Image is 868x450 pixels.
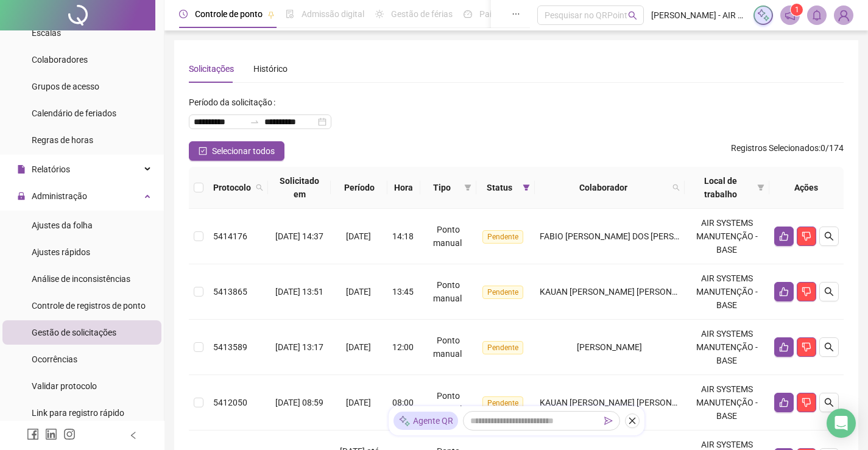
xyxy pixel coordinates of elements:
[375,10,384,18] span: sun
[213,398,247,407] span: 5412050
[834,6,853,24] img: 83076
[346,342,371,352] span: [DATE]
[32,301,146,311] span: Controle de registros de ponto
[755,172,767,203] span: filter
[481,181,518,194] span: Status
[32,191,87,201] span: Administração
[824,287,834,297] span: search
[802,342,811,352] span: dislike
[482,396,523,410] span: Pendente
[17,165,26,174] span: file
[757,9,770,22] img: sparkle-icon.fc2bf0ac1784a2077858766a79e2daf3.svg
[179,10,188,18] span: clock-circle
[32,164,70,174] span: Relatórios
[577,342,642,352] span: [PERSON_NAME]
[604,417,613,425] span: send
[690,174,752,201] span: Local de trabalho
[628,11,637,20] span: search
[275,287,323,297] span: [DATE] 13:51
[512,10,520,18] span: ellipsis
[32,108,116,118] span: Calendário de feriados
[32,381,97,391] span: Validar protocolo
[779,231,789,241] span: like
[250,117,259,127] span: swap-right
[774,181,839,194] div: Ações
[433,391,462,414] span: Ponto manual
[795,5,799,14] span: 1
[393,412,458,430] div: Agente QR
[17,192,26,200] span: lock
[253,62,288,76] div: Histórico
[212,144,275,158] span: Selecionar todos
[189,62,234,76] div: Solicitações
[392,231,414,241] span: 14:18
[213,181,251,194] span: Protocolo
[425,181,459,194] span: Tipo
[824,398,834,407] span: search
[779,342,789,352] span: like
[672,184,680,191] span: search
[791,4,803,16] sup: 1
[479,9,527,19] span: Painel do DP
[213,231,247,241] span: 5414176
[824,231,834,241] span: search
[250,117,259,127] span: to
[275,231,323,241] span: [DATE] 14:37
[685,375,769,431] td: AIR SYSTEMS MANUTENÇÃO - BASE
[824,342,834,352] span: search
[32,354,77,364] span: Ocorrências
[520,178,532,197] span: filter
[540,181,668,194] span: Colaborador
[482,341,523,354] span: Pendente
[731,141,844,161] span: : 0 / 174
[346,231,371,241] span: [DATE]
[32,328,116,337] span: Gestão de solicitações
[482,230,523,244] span: Pendente
[32,82,99,91] span: Grupos de acesso
[346,287,371,297] span: [DATE]
[785,10,796,21] span: notification
[802,231,811,241] span: dislike
[392,398,414,407] span: 08:00
[462,178,474,197] span: filter
[32,220,93,230] span: Ajustes da folha
[286,10,294,18] span: file-done
[628,417,637,425] span: close
[275,342,323,352] span: [DATE] 13:17
[189,141,284,161] button: Selecionar todos
[129,431,138,440] span: left
[302,9,364,19] span: Admissão digital
[685,209,769,264] td: AIR SYSTEMS MANUTENÇÃO - BASE
[802,287,811,297] span: dislike
[670,178,682,197] span: search
[199,147,207,155] span: check-square
[32,55,88,65] span: Colaboradores
[398,415,411,427] img: sparkle-icon.fc2bf0ac1784a2077858766a79e2daf3.svg
[213,287,247,297] span: 5413865
[32,28,61,38] span: Escalas
[731,143,819,153] span: Registros Selecionados
[253,178,266,197] span: search
[685,264,769,320] td: AIR SYSTEMS MANUTENÇÃO - BASE
[256,184,263,191] span: search
[827,409,856,438] div: Open Intercom Messenger
[482,286,523,299] span: Pendente
[346,398,371,407] span: [DATE]
[391,9,453,19] span: Gestão de férias
[779,287,789,297] span: like
[189,93,280,112] label: Período da solicitação
[685,320,769,375] td: AIR SYSTEMS MANUTENÇÃO - BASE
[32,408,124,418] span: Link para registro rápido
[433,225,462,248] span: Ponto manual
[275,398,323,407] span: [DATE] 08:59
[267,11,275,18] span: pushpin
[32,247,90,257] span: Ajustes rápidos
[32,274,130,284] span: Análise de inconsistências
[540,231,716,241] span: FABIO [PERSON_NAME] DOS [PERSON_NAME]
[651,9,746,22] span: [PERSON_NAME] - AIR SYSTEMS MANUTENÇÃO
[464,184,471,191] span: filter
[779,398,789,407] span: like
[464,10,472,18] span: dashboard
[331,167,387,209] th: Período
[523,184,530,191] span: filter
